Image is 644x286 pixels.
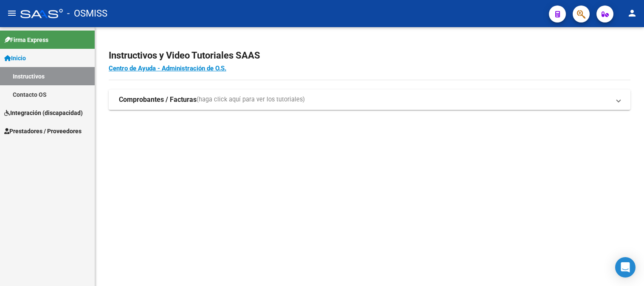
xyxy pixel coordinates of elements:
span: Prestadores / Proveedores [4,126,82,136]
span: Integración (discapacidad) [4,108,83,118]
span: Inicio [4,53,26,63]
strong: Comprobantes / Facturas [119,95,197,104]
mat-icon: person [627,8,637,18]
span: - OSMISS [67,4,107,23]
span: Firma Express [4,35,48,45]
h2: Instructivos y Video Tutoriales SAAS [109,48,630,64]
mat-icon: menu [7,8,17,18]
mat-expansion-panel-header: Comprobantes / Facturas(haga click aquí para ver los tutoriales) [109,90,630,110]
span: (haga click aquí para ver los tutoriales) [197,95,305,104]
a: Centro de Ayuda - Administración de O.S. [109,64,226,72]
div: Open Intercom Messenger [615,257,636,278]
